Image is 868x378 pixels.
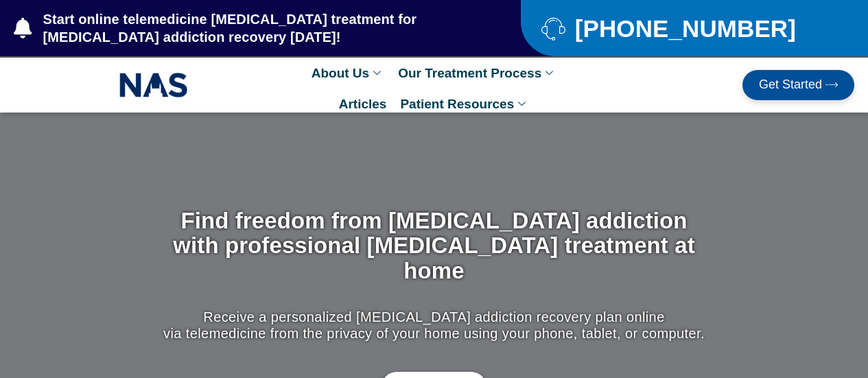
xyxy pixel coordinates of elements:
a: [PHONE_NUMBER] [541,16,834,40]
h1: Find freedom from [MEDICAL_DATA] addiction with professional [MEDICAL_DATA] treatment at home [160,209,708,283]
a: Patient Resources [393,88,536,119]
a: Start online telemedicine [MEDICAL_DATA] treatment for [MEDICAL_DATA] addiction recovery [DATE]! [14,10,466,46]
a: Articles [332,88,394,119]
a: Get Started [742,70,854,100]
a: About Us [305,58,391,88]
img: NAS_email_signature-removebg-preview.png [119,69,188,101]
span: Get Started [759,78,822,92]
span: Start online telemedicine [MEDICAL_DATA] treatment for [MEDICAL_DATA] addiction recovery [DATE]! [40,10,467,46]
span: [PHONE_NUMBER] [572,20,796,37]
p: Receive a personalized [MEDICAL_DATA] addiction recovery plan online via telemedicine from the pr... [160,309,708,342]
a: Our Treatment Process [391,58,563,88]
